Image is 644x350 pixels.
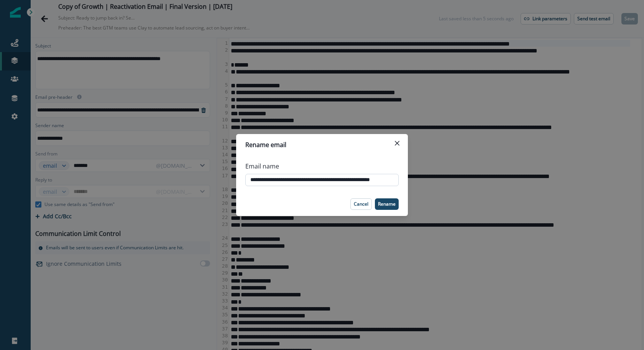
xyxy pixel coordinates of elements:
button: Rename [375,198,399,210]
p: Email name [245,162,279,171]
button: Close [391,137,403,149]
p: Rename email [245,140,286,149]
p: Cancel [354,201,368,207]
button: Cancel [350,198,372,210]
p: Rename [378,201,396,207]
